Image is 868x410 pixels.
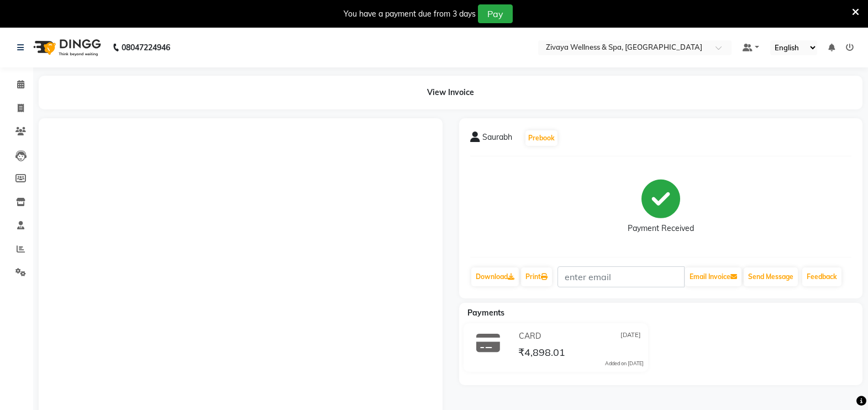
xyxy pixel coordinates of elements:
[525,130,557,146] button: Prebook
[685,267,741,286] button: Email Invoice
[620,330,641,342] span: [DATE]
[521,267,552,286] a: Print
[344,8,476,20] div: You have a payment due from 3 days
[478,4,513,23] button: Pay
[557,266,685,287] input: enter email
[744,267,798,286] button: Send Message
[519,330,541,342] span: CARD
[518,346,565,361] span: ₹4,898.01
[628,223,694,234] div: Payment Received
[482,132,512,147] span: Saurabh
[28,32,104,63] img: logo
[39,76,862,109] div: View Invoice
[605,360,644,367] div: Added on [DATE]
[122,32,170,63] b: 08047224946
[471,267,519,286] a: Download
[467,308,504,318] span: Payments
[802,267,841,286] a: Feedback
